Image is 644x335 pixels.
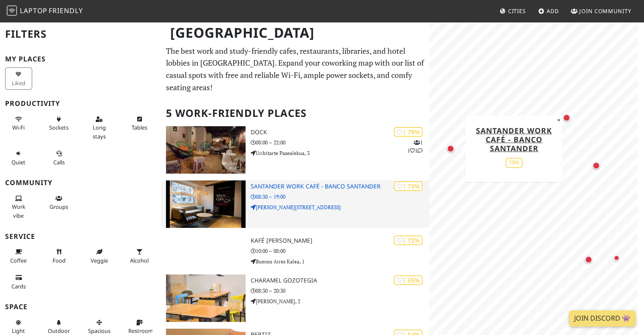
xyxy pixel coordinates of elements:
[86,245,113,267] button: Veggie
[5,100,156,108] h3: Productivity
[394,275,423,285] div: | 65%
[50,203,68,210] span: Group tables
[49,6,83,15] span: Friendly
[166,274,245,322] img: Charamel Gozotegia
[588,157,605,174] div: Map marker
[496,3,529,19] a: Cities
[567,3,635,19] a: Join Community
[251,138,430,147] p: 08:00 – 22:00
[163,21,428,44] h1: [GEOGRAPHIC_DATA]
[251,257,430,266] p: Buenos Aires Kalea, 1
[506,158,522,168] div: 73%
[508,7,526,15] span: Cities
[161,274,429,322] a: Charamel Gozotegia | 65% Charamel Gozotegia 08:30 – 20:30 [PERSON_NAME], 2
[251,237,430,244] h3: Kafé [PERSON_NAME]
[7,4,83,19] a: LaptopFriendly LaptopFriendly
[251,297,430,305] p: [PERSON_NAME], 2
[394,181,423,191] div: | 73%
[7,6,17,16] img: LaptopFriendly
[12,203,25,219] span: People working
[45,245,72,267] button: Food
[394,127,423,137] div: | 79%
[45,147,72,169] button: Calls
[394,235,423,245] div: | 72%
[12,327,25,335] span: Natural light
[608,249,625,266] div: Map marker
[53,158,65,166] span: Video/audio calls
[11,282,26,290] span: Credit cards
[12,124,25,131] span: Stable Wi-Fi
[251,277,430,284] h3: Charamel Gozotegia
[20,6,47,15] span: Laptop
[5,271,32,293] button: Cards
[132,124,147,131] span: Work-friendly tables
[251,149,430,157] p: Uribitarte Pasealekua, 3
[580,251,597,268] div: Map marker
[130,257,149,264] span: Alcohol
[126,112,153,135] button: Tables
[166,180,245,228] img: Santander Work Café - Banco Santander
[5,303,156,311] h3: Space
[251,129,430,136] h3: Dock
[53,257,66,264] span: Food
[251,287,430,295] p: 08:30 – 20:30
[126,245,153,267] button: Alcohol
[442,140,459,157] div: Map marker
[251,203,430,211] p: [PERSON_NAME][STREET_ADDRESS]
[251,193,430,201] p: 08:30 – 19:00
[86,112,113,143] button: Long stays
[558,109,575,126] div: Map marker
[166,126,245,174] img: Dock
[88,327,111,335] span: Spacious
[251,183,430,190] h3: Santander Work Café - Banco Santander
[11,158,25,166] span: Quiet
[93,124,106,140] span: Long stays
[251,247,430,255] p: 10:00 – 08:00
[476,125,552,153] a: Santander Work Café - Banco Santander
[49,124,69,131] span: Power sockets
[579,7,631,15] span: Join Community
[48,327,70,335] span: Outdoor area
[166,45,424,94] p: The best work and study-friendly cafes, restaurants, libraries, and hotel lobbies in [GEOGRAPHIC_...
[407,138,423,155] p: 1 1 1
[547,7,559,15] span: Add
[91,257,108,264] span: Veggie
[5,191,32,222] button: Work vibe
[45,112,72,135] button: Sockets
[5,147,32,169] button: Quiet
[10,257,27,264] span: Coffee
[45,191,72,214] button: Groups
[5,245,32,267] button: Coffee
[5,112,32,135] button: Wi-Fi
[5,179,156,187] h3: Community
[128,327,153,335] span: Restroom
[5,55,156,63] h3: My Places
[161,235,429,268] a: | 72% Kafé [PERSON_NAME] 10:00 – 08:00 Buenos Aires Kalea, 1
[5,21,156,47] h2: Filters
[161,180,429,228] a: Santander Work Café - Banco Santander | 73% Santander Work Café - Banco Santander 08:30 – 19:00 [...
[161,126,429,174] a: Dock | 79% 111 Dock 08:00 – 22:00 Uribitarte Pasealekua, 3
[5,233,156,241] h3: Service
[166,100,424,126] h2: 5 Work-Friendly Places
[555,115,563,125] button: Close popup
[535,3,562,19] a: Add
